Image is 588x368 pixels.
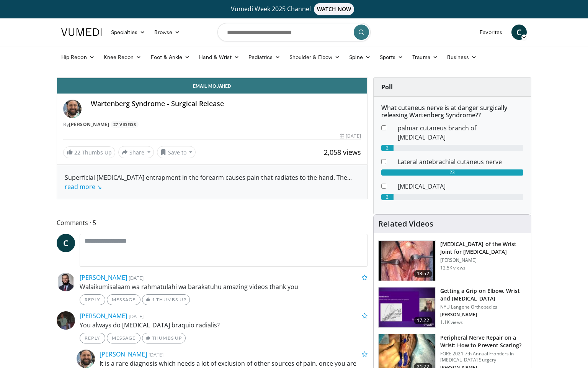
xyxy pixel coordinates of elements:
h3: Peripheral Nerve Repair on a Wrist: How to Prevent Scaring? [440,334,526,349]
a: 13:52 [MEDICAL_DATA] of the Wrist Joint for [MEDICAL_DATA] [PERSON_NAME] 12.5K views [378,240,526,281]
span: 22 [74,149,80,156]
img: 9b0b7984-32f6-49da-b760-1bd0a2d3b3e3.150x105_q85_crop-smart_upscale.jpg [379,241,435,281]
span: WATCH NOW [314,3,354,15]
a: C [511,25,527,40]
button: Share [118,146,154,158]
div: 2 [381,145,394,151]
a: [PERSON_NAME] [100,350,147,358]
a: Sports [375,49,408,65]
small: [DATE] [129,313,144,320]
strong: Poll [381,83,393,91]
dd: Lateral antebrachial cutaneus nerve [392,157,529,166]
a: Hand & Wrist [194,49,244,65]
div: Superficial [MEDICAL_DATA] entrapment in the forearm causes pain that radiates to the hand. The [65,173,359,191]
h6: What cutaneus nerve is at danger surgically releasing Wartenberg Syndrome?? [381,104,523,119]
a: Thumbs Up [142,333,185,343]
a: Hip Recon [57,49,99,65]
img: 5da5d317-2269-4fcf-93de-5dd82a701ad5.150x105_q85_crop-smart_upscale.jpg [379,287,435,327]
span: 13:52 [414,270,432,278]
a: 17:22 Getting a Grip on Elbow, Wrist and [MEDICAL_DATA] NYU Langone Orthopedics [PERSON_NAME] 1.1... [378,287,526,328]
a: [PERSON_NAME] [80,273,127,282]
img: Avatar [63,100,82,118]
a: 1 Thumbs Up [142,294,190,305]
p: You always do [MEDICAL_DATA] braquio radialis? [80,320,367,330]
h4: Wartenberg Syndrome - Surgical Release [91,100,361,108]
span: 2,058 views [324,148,361,157]
a: Email Mojahed [57,78,367,94]
a: Trauma [408,49,443,65]
a: C [57,234,75,252]
p: FORE 2021 7th Annual Frontiers in [MEDICAL_DATA] Surgery [440,351,526,363]
span: Comments 5 [57,218,367,228]
a: [PERSON_NAME] [80,312,127,320]
small: [DATE] [129,274,144,281]
dd: [MEDICAL_DATA] [392,182,529,191]
div: 23 [381,169,523,176]
a: Pediatrics [244,49,285,65]
a: read more ↘ [65,182,102,191]
a: Spine [345,49,375,65]
small: [DATE] [149,351,163,358]
a: Favorites [475,25,507,40]
a: Business [443,49,482,65]
a: Shoulder & Elbow [285,49,345,65]
video-js: Video Player [57,78,367,78]
a: Message [107,333,140,343]
a: 27 Videos [111,121,139,128]
img: VuMedi Logo [61,28,102,36]
p: 12.5K views [440,265,465,271]
h3: [MEDICAL_DATA] of the Wrist Joint for [MEDICAL_DATA] [440,240,526,256]
img: Avatar [57,311,75,330]
a: Message [107,294,140,305]
p: Walaikumisalaam wa rahmatulahi wa barakatuhu amazing videos thank you [80,282,367,291]
a: Knee Recon [99,49,146,65]
a: Reply [80,294,105,305]
div: By [63,121,361,128]
a: Reply [80,333,105,343]
div: 2 [381,194,394,200]
input: Search topics, interventions [217,23,371,41]
span: 17:22 [414,317,432,324]
p: [PERSON_NAME] [440,257,526,263]
p: NYU Langone Orthopedics [440,304,526,310]
a: Specialties [106,25,150,40]
img: Avatar [57,273,75,291]
dd: palmar cutaneus branch of [MEDICAL_DATA] [392,123,529,142]
a: Browse [150,25,185,40]
a: Foot & Ankle [146,49,195,65]
img: Avatar [77,350,95,368]
h3: Getting a Grip on Elbow, Wrist and [MEDICAL_DATA] [440,287,526,302]
span: 1 [152,297,155,302]
p: 1.1K views [440,319,463,325]
a: [PERSON_NAME] [69,121,109,128]
h4: Related Videos [378,219,433,228]
a: Vumedi Week 2025 ChannelWATCH NOW [62,3,526,15]
div: [DATE] [340,133,361,140]
button: Save to [157,146,196,158]
a: 22 Thumbs Up [63,146,115,158]
p: [PERSON_NAME] [440,312,526,318]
